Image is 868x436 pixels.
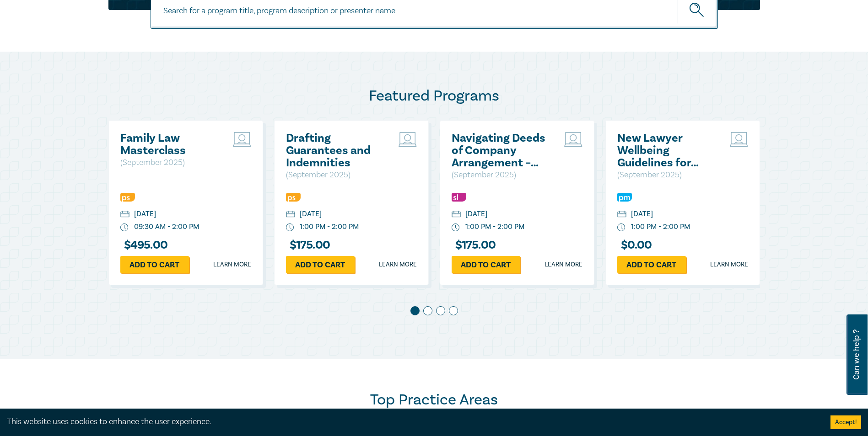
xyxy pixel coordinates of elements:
img: Live Stream [564,132,582,147]
img: watch [617,223,625,232]
p: ( September 2025 ) [286,169,384,181]
a: Add to cart [617,256,686,273]
img: Professional Skills [286,193,301,202]
img: watch [452,223,460,232]
a: New Lawyer Wellbeing Guidelines for Legal Workplaces [617,132,716,169]
p: ( September 2025 ) [617,169,716,181]
h3: $ 175.00 [452,239,496,251]
div: 1:00 PM - 2:00 PM [300,222,359,232]
a: Add to cart [286,256,355,273]
div: This website uses cookies to enhance the user experience. [7,416,817,428]
a: Learn more [710,260,748,269]
img: calendar [120,211,129,219]
h3: $ 175.00 [286,239,330,251]
img: Live Stream [730,132,748,147]
img: watch [286,223,294,232]
img: calendar [452,211,461,219]
div: 1:00 PM - 2:00 PM [465,222,524,232]
p: ( September 2025 ) [452,169,550,181]
button: Accept cookies [830,415,861,429]
a: Learn more [213,260,251,269]
div: [DATE] [134,209,156,219]
div: [DATE] [465,209,487,219]
span: Can we help ? [852,320,861,389]
img: Live Stream [399,132,417,147]
img: Live Stream [233,132,251,147]
h3: $ 495.00 [120,239,168,251]
a: Family Law Masterclass [120,132,219,157]
a: Add to cart [452,256,520,273]
h3: $ 0.00 [617,239,652,251]
div: 09:30 AM - 2:00 PM [134,222,199,232]
img: Substantive Law [452,193,466,202]
img: Practice Management & Business Skills [617,193,632,202]
div: [DATE] [300,209,322,219]
a: Navigating Deeds of Company Arrangement – Strategy and Structure [452,132,550,169]
a: Add to cart [120,256,189,273]
h2: Top Practice Areas [108,391,760,409]
h2: Featured Programs [108,87,760,105]
div: [DATE] [631,209,653,219]
div: 1:00 PM - 2:00 PM [631,222,690,232]
a: Drafting Guarantees and Indemnities [286,132,384,169]
img: watch [120,223,129,232]
img: calendar [286,211,295,219]
p: ( September 2025 ) [120,157,219,169]
a: Learn more [379,260,417,269]
a: Learn more [545,260,582,269]
img: calendar [617,211,626,219]
img: Professional Skills [120,193,135,202]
